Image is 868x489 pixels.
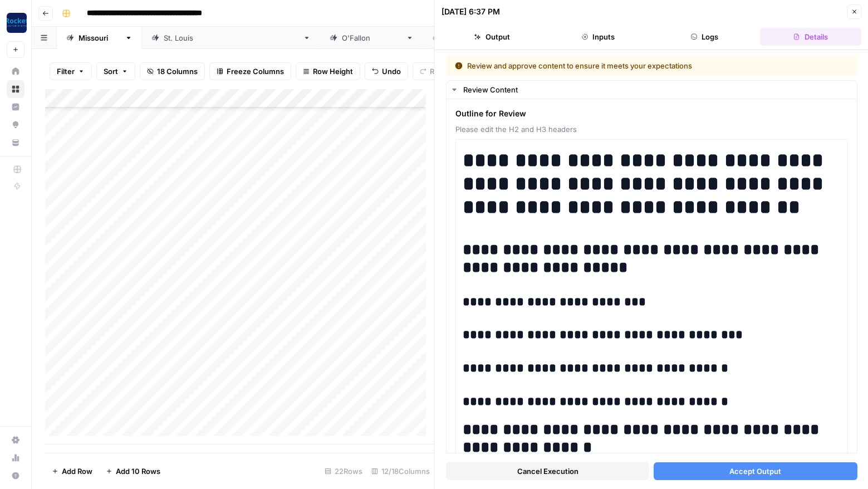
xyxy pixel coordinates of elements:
[7,467,24,485] button: Help + Support
[367,462,434,480] div: 12/18 Columns
[7,116,24,134] a: Opportunities
[455,60,770,71] div: Review and approve content to ensure it meets your expectations
[164,32,298,43] div: [GEOGRAPHIC_DATA][PERSON_NAME]
[104,66,118,77] span: Sort
[654,462,857,480] button: Accept Output
[7,134,24,151] a: Your Data
[7,9,24,37] button: Workspace: Rocket Pilots
[463,84,850,95] div: Review Content
[57,66,75,77] span: Filter
[313,66,353,77] span: Row Height
[7,80,24,98] a: Browse
[423,27,542,49] a: [GEOGRAPHIC_DATA]
[447,81,857,99] button: Review Content
[7,62,24,80] a: Home
[7,449,24,467] a: Usage
[320,462,367,480] div: 22 Rows
[365,62,408,80] button: Undo
[7,13,27,33] img: Rocket Pilots Logo
[116,466,160,477] span: Add 10 Rows
[455,108,848,119] span: Outline for Review
[729,466,781,477] span: Accept Output
[296,62,360,80] button: Row Height
[7,98,24,116] a: Insights
[413,62,455,80] button: Redo
[342,32,401,43] div: [PERSON_NAME]
[99,462,167,480] button: Add 10 Rows
[140,62,205,80] button: 18 Columns
[62,466,92,477] span: Add Row
[654,28,756,46] button: Logs
[446,462,649,480] button: Cancel Execution
[45,462,99,480] button: Add Row
[547,28,649,46] button: Inputs
[142,27,320,49] a: [GEOGRAPHIC_DATA][PERSON_NAME]
[79,32,120,43] div: [US_STATE]
[96,62,135,80] button: Sort
[442,6,500,17] div: [DATE] 6:37 PM
[50,62,92,80] button: Filter
[227,66,284,77] span: Freeze Columns
[759,28,861,46] button: Details
[517,466,578,477] span: Cancel Execution
[442,28,543,46] button: Output
[382,66,401,77] span: Undo
[320,27,423,49] a: [PERSON_NAME]
[7,431,24,449] a: Settings
[209,62,291,80] button: Freeze Columns
[455,124,848,135] span: Please edit the H2 and H3 headers
[57,27,142,49] a: [US_STATE]
[157,66,198,77] span: 18 Columns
